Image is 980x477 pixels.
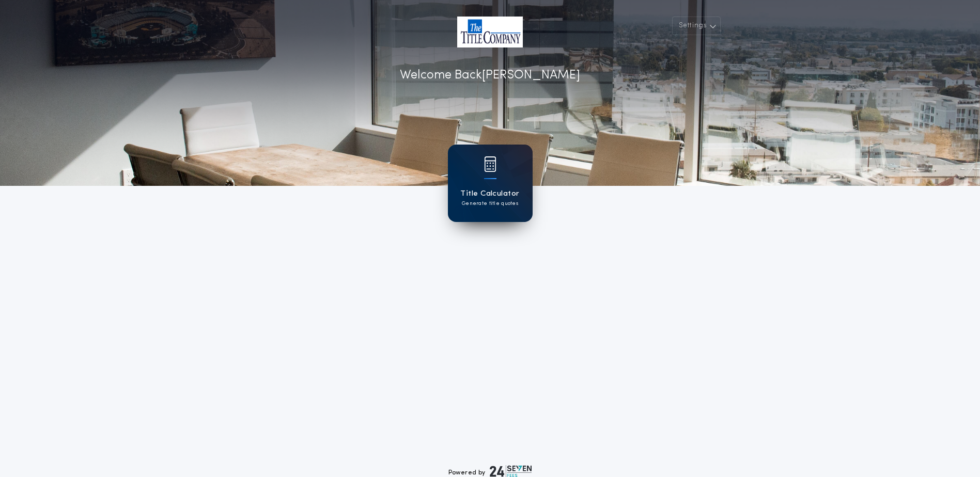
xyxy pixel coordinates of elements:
a: card iconTitle CalculatorGenerate title quotes [448,145,533,222]
p: Generate title quotes [462,200,518,208]
img: card icon [484,156,496,172]
h1: Title Calculator [460,188,519,200]
p: Welcome Back [PERSON_NAME] [400,66,580,85]
button: Settings [672,17,721,35]
img: account-logo [457,17,523,47]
